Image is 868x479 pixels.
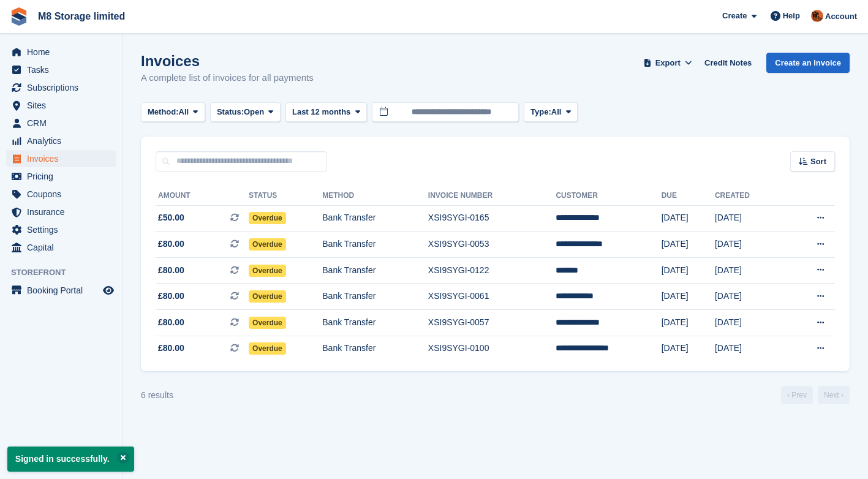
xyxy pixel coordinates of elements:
[27,97,100,114] span: Sites
[715,205,784,232] td: [DATE]
[810,156,826,168] span: Sort
[249,212,286,224] span: Overdue
[249,238,286,251] span: Overdue
[715,284,784,310] td: [DATE]
[6,97,116,114] a: menu
[715,186,784,206] th: Created
[141,71,314,85] p: A complete list of invoices for all payments
[781,386,813,404] a: Previous
[6,79,116,96] a: menu
[322,257,428,284] td: Bank Transfer
[210,102,281,123] button: Status: Open
[662,205,715,232] td: [DATE]
[428,310,556,336] td: XSI9SYGI-0057
[6,203,116,221] a: menu
[27,282,100,299] span: Booking Portal
[7,447,134,472] p: Signed in successfully.
[428,232,556,258] td: XSI9SYGI-0053
[27,61,100,78] span: Tasks
[524,102,578,123] button: Type: All
[27,168,100,185] span: Pricing
[428,336,556,361] td: XSI9SYGI-0100
[825,10,857,23] span: Account
[27,115,100,132] span: CRM
[662,310,715,336] td: [DATE]
[148,106,179,118] span: Method:
[6,150,116,167] a: menu
[322,310,428,336] td: Bank Transfer
[662,336,715,361] td: [DATE]
[6,61,116,78] a: menu
[6,221,116,238] a: menu
[551,106,562,118] span: All
[179,106,189,118] span: All
[779,386,852,404] nav: Page
[811,10,823,22] img: Andy McLafferty
[428,257,556,284] td: XSI9SYGI-0122
[158,316,184,329] span: £80.00
[428,205,556,232] td: XSI9SYGI-0165
[715,310,784,336] td: [DATE]
[6,115,116,132] a: menu
[556,186,661,206] th: Customer
[158,264,184,277] span: £80.00
[141,53,314,69] h1: Invoices
[6,282,116,299] a: menu
[322,336,428,361] td: Bank Transfer
[662,284,715,310] td: [DATE]
[530,106,551,118] span: Type:
[6,43,116,61] a: menu
[158,290,184,303] span: £80.00
[783,10,800,22] span: Help
[6,239,116,256] a: menu
[641,53,695,73] button: Export
[141,389,173,402] div: 6 results
[715,336,784,361] td: [DATE]
[662,232,715,258] td: [DATE]
[700,53,757,73] a: Credit Notes
[27,239,100,256] span: Capital
[662,257,715,284] td: [DATE]
[158,211,184,224] span: £50.00
[27,221,100,238] span: Settings
[322,284,428,310] td: Bank Transfer
[722,10,747,22] span: Create
[249,290,286,303] span: Overdue
[158,238,184,251] span: £80.00
[217,106,244,118] span: Status:
[27,186,100,203] span: Coupons
[158,342,184,355] span: £80.00
[428,186,556,206] th: Invoice Number
[249,342,286,355] span: Overdue
[101,283,116,298] a: Preview store
[322,205,428,232] td: Bank Transfer
[27,79,100,96] span: Subscriptions
[6,168,116,185] a: menu
[662,186,715,206] th: Due
[322,186,428,206] th: Method
[10,7,28,26] img: stora-icon-8386f47178a22dfd0bd8f6a31ec36ba5ce8667c1dd55bd0f319d3a0aa187defe.svg
[6,186,116,203] a: menu
[249,317,286,329] span: Overdue
[322,232,428,258] td: Bank Transfer
[285,102,367,123] button: Last 12 months
[715,232,784,258] td: [DATE]
[244,106,264,118] span: Open
[27,150,100,167] span: Invoices
[766,53,850,73] a: Create an Invoice
[6,132,116,149] a: menu
[27,203,100,221] span: Insurance
[249,186,322,206] th: Status
[141,102,205,123] button: Method: All
[715,257,784,284] td: [DATE]
[292,106,350,118] span: Last 12 months
[428,284,556,310] td: XSI9SYGI-0061
[11,266,122,279] span: Storefront
[33,6,130,26] a: M8 Storage limited
[27,132,100,149] span: Analytics
[655,57,681,69] span: Export
[818,386,850,404] a: Next
[156,186,249,206] th: Amount
[27,43,100,61] span: Home
[249,265,286,277] span: Overdue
